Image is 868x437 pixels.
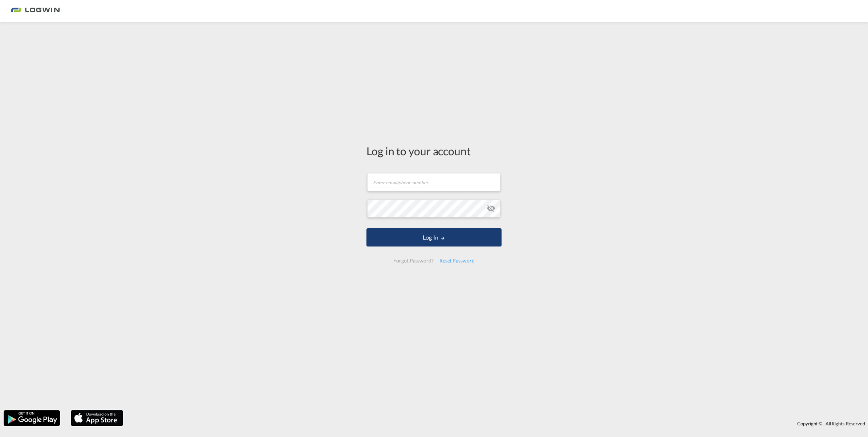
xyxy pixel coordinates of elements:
[127,417,868,430] div: Copyright © . All Rights Reserved
[437,254,478,267] div: Reset Password
[70,409,124,427] img: apple.png
[3,409,61,427] img: google.png
[487,204,495,213] md-icon: icon-eye-off
[367,173,500,191] input: Enter email/phone number
[366,143,502,159] div: Log in to your account
[390,254,436,267] div: Forgot Password?
[366,228,502,246] button: LOGIN
[11,3,60,19] img: bc73a0e0d8c111efacd525e4c8ad7d32.png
